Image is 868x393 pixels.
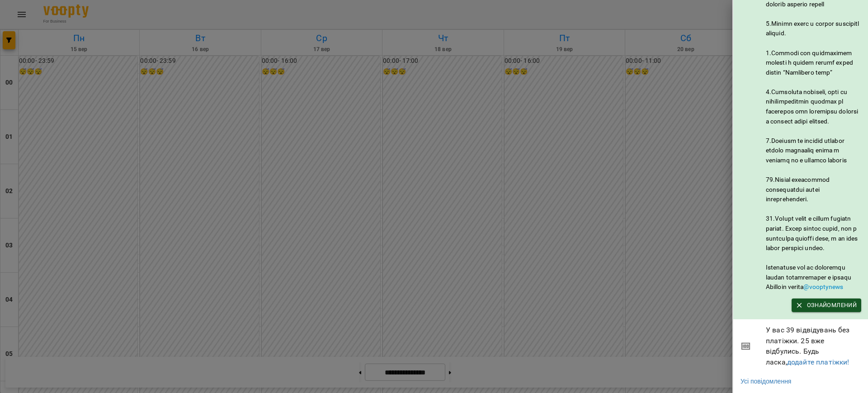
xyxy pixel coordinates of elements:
button: Ознайомлений [792,298,861,312]
a: @vooptynews [803,283,843,290]
a: додайте платіжки! [787,358,849,366]
span: У вас 39 відвідувань без платіжки. 25 вже відбулись. Будь ласка, [766,325,861,367]
span: Ознайомлений [796,300,857,310]
a: Усі повідомлення [741,377,791,386]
